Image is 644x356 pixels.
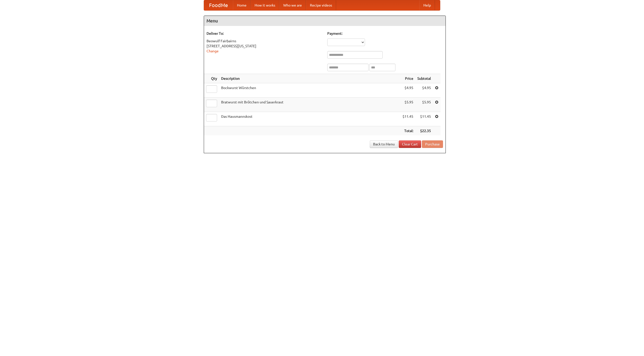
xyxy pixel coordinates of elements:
[219,83,400,98] td: Bockwurst Würstchen
[233,0,251,10] a: Home
[419,0,435,10] a: Help
[415,83,433,98] td: $4.95
[327,31,443,36] h5: Payment:
[204,74,219,83] th: Qty
[400,83,415,98] td: $4.95
[219,74,400,83] th: Description
[207,49,219,53] a: Change
[219,98,400,112] td: Bratwurst mit Brötchen und Sauerkraut
[400,112,415,126] td: $11.45
[204,0,233,10] a: FoodMe
[306,0,336,10] a: Recipe videos
[415,126,433,136] th: $22.35
[399,140,421,148] a: Clear Cart
[400,126,415,136] th: Total:
[219,112,400,126] td: Das Hausmannskost
[400,74,415,83] th: Price
[415,98,433,112] td: $5.95
[207,38,322,44] div: Beowulf Fairbairns
[251,0,279,10] a: How it works
[415,74,433,83] th: Subtotal
[207,44,322,49] div: [STREET_ADDRESS][US_STATE]
[422,140,443,148] button: Purchase
[204,16,446,26] h4: Menu
[400,98,415,112] td: $5.95
[415,112,433,126] td: $11.45
[279,0,306,10] a: Who we are
[370,140,398,148] a: Back to Menu
[207,31,322,36] h5: Deliver To:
